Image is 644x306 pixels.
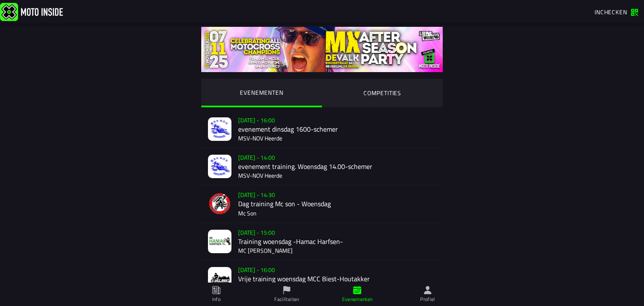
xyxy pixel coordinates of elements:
[201,260,443,298] a: event-image[DATE] - 16:00Vrije training woensdag MCC Biest-HoutakkerMCC Biest-Houtakker
[201,111,443,148] a: event-image[DATE] - 16:00evenement dinsdag 1600-schemerMSV-NOV Heerde
[201,27,443,72] img: yS2mQ5x6lEcu9W3BfYyVKNTZoCZvkN0rRC6TzDTC.jpg
[208,117,231,141] img: event-image
[208,192,231,215] img: event-image
[208,155,231,178] img: event-image
[420,296,435,303] ion-label: Profiel
[595,8,627,16] span: Inchecken
[342,296,373,303] ion-label: Evenementen
[201,185,443,223] a: event-image[DATE] - 14:30Dag training Mc son - WoensdagMc Son
[208,230,231,253] img: event-image
[212,296,221,303] ion-label: Info
[201,148,443,185] a: event-image[DATE] - 14:00evenement training. Woensdag 14.00-schemerMSV-NOV Heerde
[274,296,299,303] ion-label: Faciliteiten
[201,223,443,260] a: event-image[DATE] - 15:00Training woensdag -Hamac Harfsen-MC [PERSON_NAME]
[208,267,231,290] img: event-image
[590,5,642,19] a: Inchecken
